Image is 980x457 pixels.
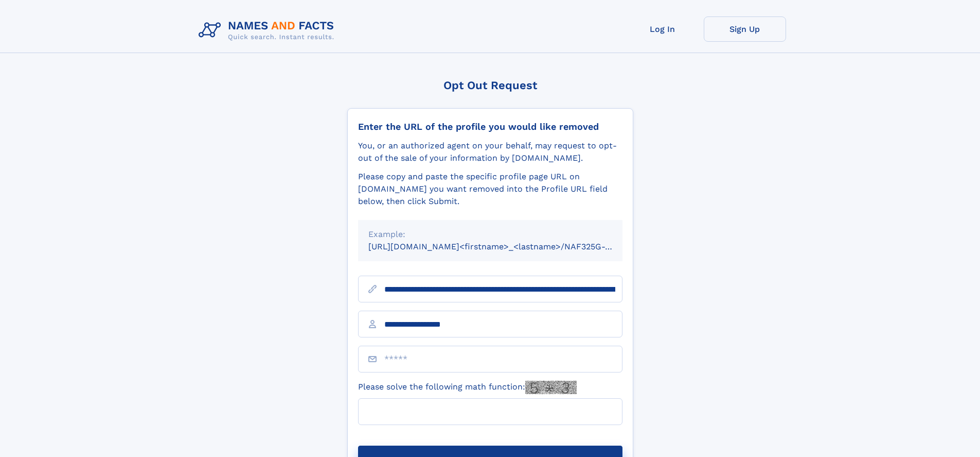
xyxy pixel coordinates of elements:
[621,16,704,42] a: Log In
[358,140,622,164] div: You, or an authorized agent on your behalf, may request to opt-out of the sale of your informatio...
[358,171,622,208] div: Please copy and paste the specific profile page URL on [DOMAIN_NAME] you want removed into the Pr...
[194,16,343,44] img: Logo Names and Facts
[368,228,612,241] div: Example:
[347,79,633,92] div: Opt Out Request
[704,16,786,42] a: Sign Up
[358,381,577,394] label: Please solve the following math function:
[358,121,622,132] div: Enter the URL of the profile you would like removed
[368,242,642,251] small: [URL][DOMAIN_NAME]<firstname>_<lastname>/NAF325G-xxxxxxxx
